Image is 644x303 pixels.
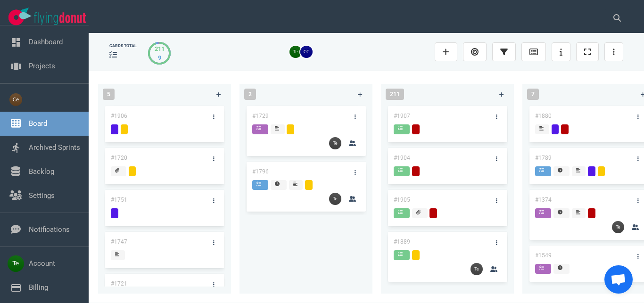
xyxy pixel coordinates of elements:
[111,197,127,203] a: #1751
[394,238,410,245] a: #1889
[34,12,86,25] img: Flying Donut text logo
[527,89,539,100] span: 7
[244,89,256,100] span: 2
[155,53,165,62] div: 9
[29,119,47,128] a: Board
[29,62,55,70] a: Projects
[535,113,552,119] a: #1880
[111,113,127,119] a: #1906
[471,263,483,275] img: 26
[29,283,48,292] a: Billing
[612,221,624,233] img: 26
[394,155,410,161] a: #1904
[300,46,313,58] img: 26
[111,155,127,161] a: #1720
[103,89,115,100] span: 5
[535,252,552,259] a: #1549
[252,113,269,119] a: #1729
[604,265,633,294] div: Chat abierto
[155,44,165,53] div: 211
[109,43,137,49] div: cards total
[394,197,410,203] a: #1905
[111,238,127,245] a: #1747
[29,38,63,46] a: Dashboard
[252,168,269,175] a: #1796
[289,46,302,58] img: 26
[29,191,55,200] a: Settings
[329,193,341,205] img: 26
[386,89,404,100] span: 211
[329,137,341,149] img: 26
[29,167,54,176] a: Backlog
[111,280,127,287] a: #1721
[535,197,552,203] a: #1374
[535,155,552,161] a: #1789
[29,259,55,268] a: Account
[29,143,80,152] a: Archived Sprints
[29,225,70,234] a: Notifications
[394,113,410,119] a: #1907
